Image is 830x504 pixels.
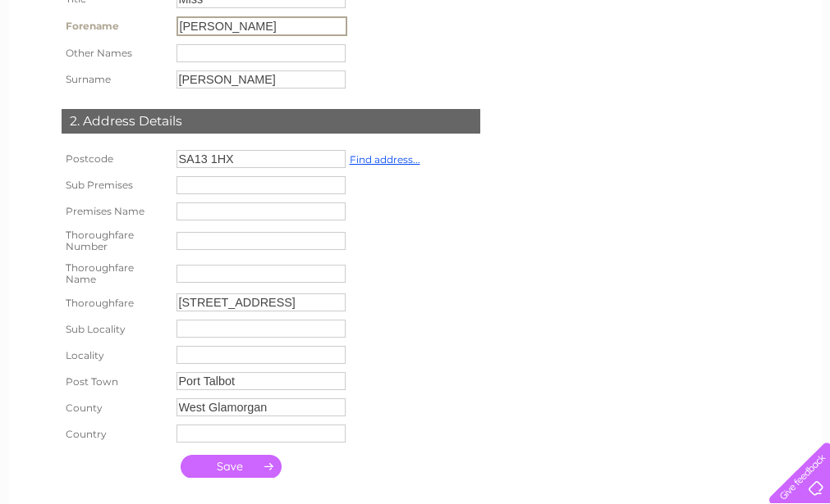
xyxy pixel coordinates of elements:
[541,70,572,82] a: Water
[582,70,618,82] a: Energy
[57,146,172,172] th: Postcode
[57,40,172,66] th: Other Names
[57,12,172,40] th: Forename
[57,289,172,316] th: Thoroughfare
[62,109,480,134] div: 2. Address Details
[57,225,172,257] th: Thoroughfare Number
[57,342,172,368] th: Locality
[628,70,677,82] a: Telecoms
[776,70,814,82] a: Log out
[29,43,112,93] img: logo.png
[687,70,711,82] a: Blog
[57,198,172,225] th: Premises Name
[181,455,282,478] input: Submit
[28,9,804,79] div: Clear Business is a trading name of Verastar Limited (registered in [GEOGRAPHIC_DATA] No. 3667643...
[721,70,761,82] a: Contact
[57,316,172,342] th: Sub Locality
[57,420,172,447] th: Country
[57,394,172,420] th: County
[350,153,420,166] a: Find address...
[57,368,172,394] th: Post Town
[57,257,172,290] th: Thoroughfare Name
[57,66,172,93] th: Surname
[520,8,634,29] a: 0333 014 3131
[57,172,172,198] th: Sub Premises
